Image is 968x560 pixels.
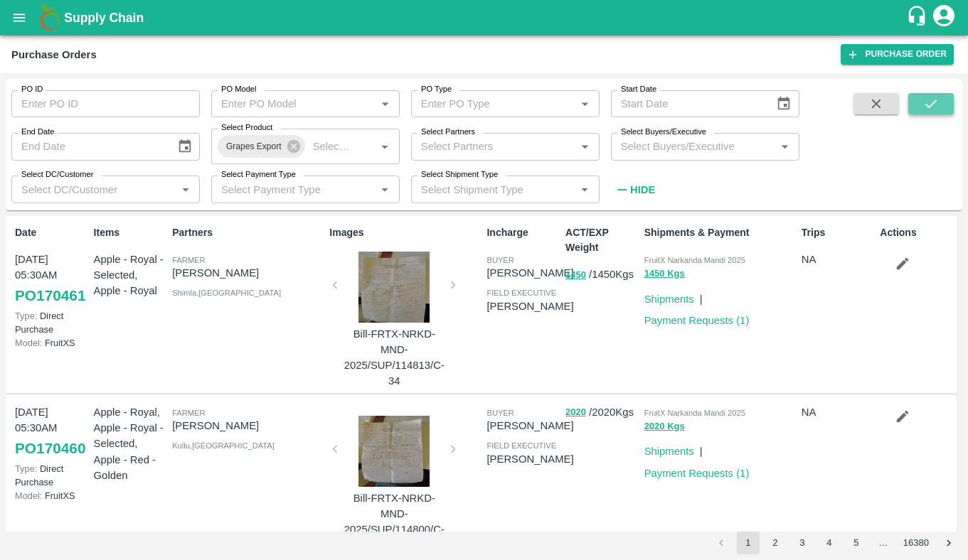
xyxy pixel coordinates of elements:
button: Go to page 3 [791,532,814,554]
label: PO ID [21,84,43,95]
p: [DATE] 05:30AM [15,252,88,284]
p: Bill-FRTX-NRKD-MND-2025/SUP/114813/C-34 [341,326,447,389]
p: Apple - Royal - Selected, Apple - Royal [94,252,167,299]
p: Shipments & Payment [644,225,796,240]
label: Select Partners [421,126,475,138]
div: … [872,537,895,550]
img: logo [36,4,64,32]
input: Select Shipment Type [415,180,553,198]
p: Items [94,225,167,240]
input: Start Date [611,90,765,117]
button: 2020 Kgs [644,419,685,435]
p: [PERSON_NAME] [486,451,573,467]
span: field executive [486,289,556,297]
a: Purchase Order [841,44,954,65]
button: Go to page 16380 [899,532,933,554]
span: Type: [15,463,37,474]
p: Direct Purchase [15,462,88,489]
input: Select Product [307,137,353,156]
span: Type: [15,311,37,321]
span: FruitX Narkanda Mandi 2025 [644,409,745,417]
p: Trips [802,225,875,240]
p: Incharge [486,225,560,240]
span: FruitX Narkanda Mandi 2025 [644,256,745,264]
div: Purchase Orders [11,45,97,64]
p: FruitXS [15,489,88,502]
a: Shipments [644,294,694,305]
button: Open [575,95,594,113]
p: Partners [172,225,324,240]
input: Enter PO Model [216,95,372,113]
button: Open [176,181,195,199]
span: Farmer [172,409,205,417]
button: 1450 Kgs [644,266,685,282]
label: Select Buyers/Executive [621,126,706,138]
p: [PERSON_NAME] [172,418,324,434]
div: customer-support [906,5,931,31]
button: Hide [611,178,659,202]
a: PO170460 [15,436,85,461]
label: Select Product [221,122,272,134]
button: Go to page 4 [818,532,841,554]
button: Go to page 2 [764,532,787,554]
p: [DATE] 05:30AM [15,404,88,436]
button: Choose date [770,90,797,117]
div: | [694,286,703,307]
button: Open [376,95,394,113]
button: Choose date [171,133,198,160]
button: page 1 [737,532,760,554]
p: / 1450 Kgs [565,266,639,283]
span: Grapes Export [218,139,290,154]
label: PO Type [421,84,452,95]
span: Model: [15,490,42,501]
strong: Hide [630,184,655,195]
a: Payment Requests (1) [644,468,750,479]
div: Grapes Export [218,135,305,158]
label: Select DC/Customer [21,169,93,181]
label: Select Payment Type [221,169,296,181]
a: Shipments [644,446,694,457]
p: FruitXS [15,336,88,350]
input: Select DC/Customer [16,180,172,198]
p: [PERSON_NAME] [172,265,324,281]
label: PO Model [221,84,257,95]
p: Images [329,225,481,240]
span: Shimla , [GEOGRAPHIC_DATA] [172,289,281,297]
button: Open [575,181,594,199]
button: 1450 [565,267,586,284]
input: Enter PO ID [11,90,200,117]
button: Go to page 5 [845,532,868,554]
p: Apple - Royal, Apple - Royal - Selected, Apple - Red - Golden [94,404,167,483]
a: Supply Chain [64,8,906,28]
input: Select Payment Type [216,180,353,198]
p: / 2020 Kgs [565,404,639,421]
button: Open [376,137,394,156]
input: End Date [11,133,166,160]
button: Open [575,137,594,156]
p: NA [802,404,875,420]
a: PO170461 [15,283,85,308]
div: | [694,438,703,459]
p: NA [802,252,875,267]
p: [PERSON_NAME] [486,298,573,314]
p: [PERSON_NAME] [486,418,573,434]
button: 2020 [565,404,586,421]
span: field executive [486,441,556,450]
p: ACT/EXP Weight [565,225,639,255]
label: End Date [21,126,54,138]
a: Payment Requests (1) [644,315,750,326]
div: account of current user [931,3,957,33]
button: open drawer [3,1,36,34]
b: Supply Chain [64,11,144,25]
span: Model: [15,338,42,348]
button: Go to next page [937,532,960,554]
button: Open [775,137,794,156]
p: Actions [880,225,953,240]
p: Bill-FRTX-NRKD-MND-2025/SUP/114800/C-26 [341,490,447,554]
button: Open [376,181,394,199]
p: [PERSON_NAME] [486,265,573,281]
span: Kullu , [GEOGRAPHIC_DATA] [172,441,275,450]
input: Enter PO Type [415,95,572,113]
span: buyer [486,256,514,264]
p: Date [15,225,88,240]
